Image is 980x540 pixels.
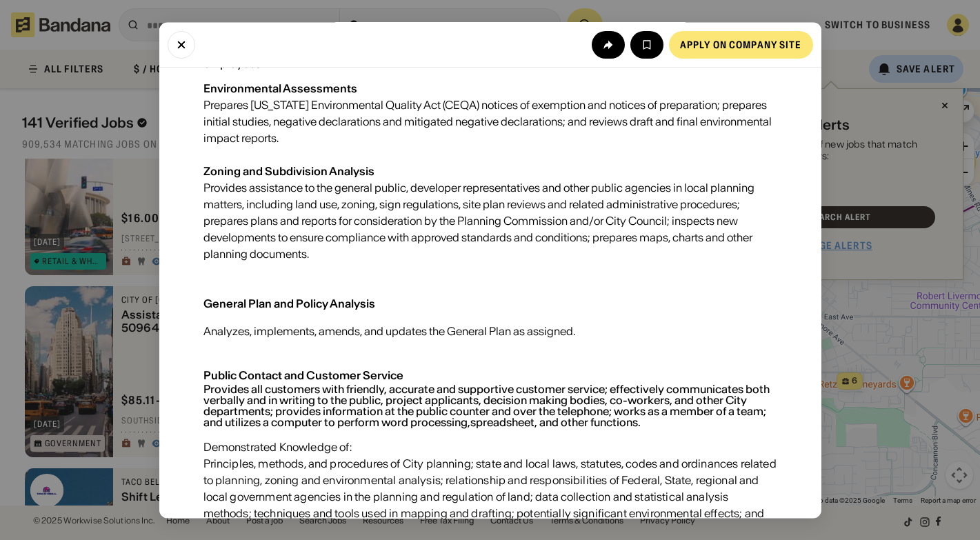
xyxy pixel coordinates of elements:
span: Principles, methods, and procedures of City planning; state and local laws, statutes, codes and o... [203,457,777,537]
span: General Plan and Policy Analysis [203,297,375,311]
span: Demonstrated Knowledge of : [203,441,352,454]
button: Close [168,30,195,58]
span: Provides all customers with friendly, accurate and supportive customer service; effectively commu... [203,383,770,430]
span: Prepares [US_STATE] Environmental Quality Act (CEQA) notices of exemption and notices of preparat... [203,99,772,146]
div: Apply on company site [680,39,802,49]
span: Provides assistance to the general public, developer representatives and other public agencies in... [203,181,754,261]
span: Public Contact and Customer Service [203,369,403,383]
span: Environmental Assessments [203,82,357,96]
span: Zoning and Subdivision Analysis [203,165,374,179]
span: Analyzes, implements, amends, and updates the General Plan as assigned. [203,325,575,339]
